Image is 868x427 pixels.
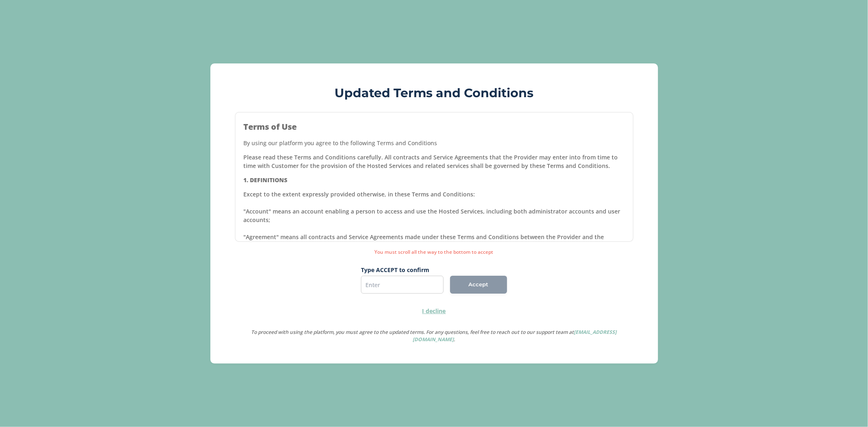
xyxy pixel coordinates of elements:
label: I decline [422,307,446,315]
iframe: Chat Widget [827,388,868,427]
h1: Terms of Use [244,121,625,133]
input: Enter [361,276,444,294]
label: To proceed with using the platform, you must agree to the updated terms. For any questions, feel ... [235,329,634,343]
b: 1. DEFINITIONS [244,176,288,184]
label: Type ACCEPT to confirm [361,266,444,274]
p: Please read these Terms and Conditions carefully. All contracts and Service Agreements that the P... [244,153,625,170]
h2: Updated Terms and Conditions [235,84,634,102]
h2: By using our platform you agree to the following Terms and Conditions [244,139,625,147]
label: You must scroll all the way to the bottom to accept [235,248,634,256]
a: [EMAIL_ADDRESS][DOMAIN_NAME] [413,329,617,343]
